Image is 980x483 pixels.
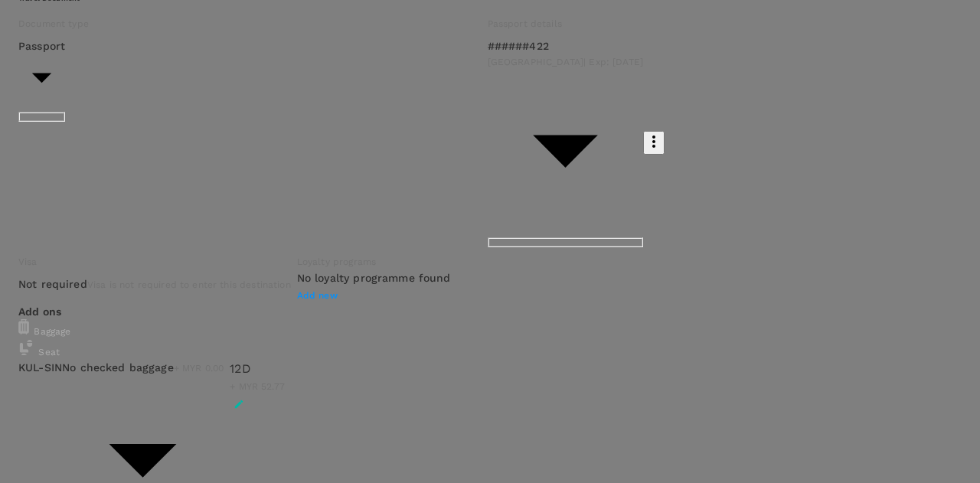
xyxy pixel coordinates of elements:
span: Visa is not required to enter this destination [87,279,291,290]
h6: No loyalty programme found [297,270,451,287]
img: baggage-icon [18,319,29,335]
p: KUL - SIN [18,360,62,375]
span: + MYR 0.00 [174,363,224,374]
span: Document type [18,18,89,29]
span: Loyalty programs [297,256,376,267]
span: No checked baggage [62,361,174,374]
div: Seat [18,340,950,361]
p: ######422 [488,38,644,54]
div: 12D [230,360,285,378]
p: Add ons [18,304,950,319]
p: Passport [18,38,65,54]
span: [GEOGRAPHIC_DATA] | Exp: [DATE] [488,57,644,67]
span: Passport details [488,18,562,29]
div: Baggage [18,319,950,340]
span: Add new [297,290,338,301]
img: baggage-icon [18,340,34,355]
span: Visa [18,256,38,267]
p: Not required [18,276,87,292]
span: + MYR 52.77 [230,381,285,392]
